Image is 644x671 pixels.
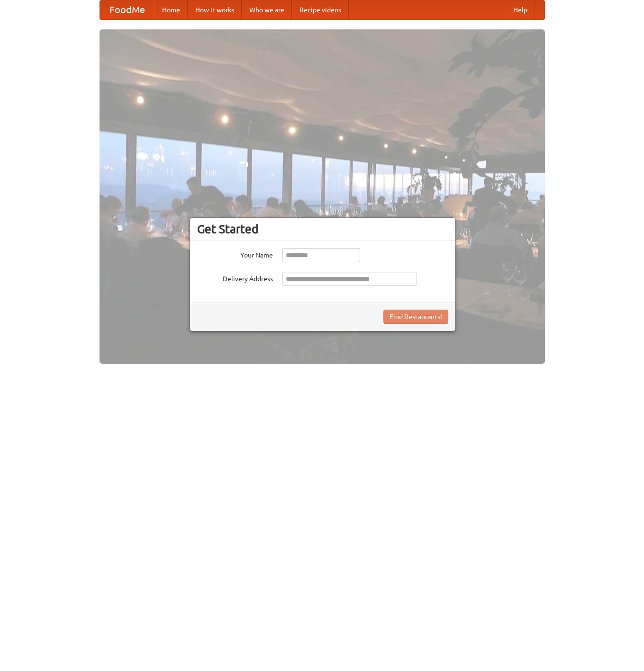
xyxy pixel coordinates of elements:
[197,222,448,236] h3: Get Started
[188,0,242,19] a: How it works
[242,0,292,19] a: Who we are
[383,310,448,324] button: Find Restaurants!
[506,0,535,19] a: Help
[197,248,273,260] label: Your Name
[154,0,188,19] a: Home
[100,0,154,19] a: FoodMe
[292,0,349,19] a: Recipe videos
[197,272,273,284] label: Delivery Address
